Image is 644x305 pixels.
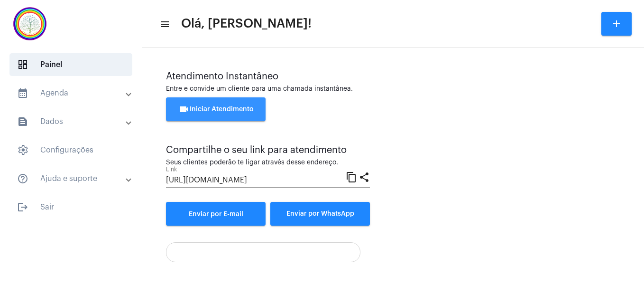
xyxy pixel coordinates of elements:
[166,145,370,155] div: Compartilhe o seu link para atendimento
[159,19,169,30] mat-icon: sidenav icon
[178,106,254,113] span: Iniciar Atendimento
[359,171,370,182] mat-icon: share
[17,116,28,127] mat-icon: sidenav icon
[270,202,370,226] button: Enviar por WhatsApp
[178,104,190,115] mat-icon: videocam
[17,87,127,99] mat-panel-title: Agenda
[17,173,127,184] mat-panel-title: Ajuda e suporte
[17,201,28,213] mat-icon: sidenav icon
[346,171,357,182] mat-icon: content_copy
[9,139,132,162] span: Configurações
[286,210,354,217] span: Enviar por WhatsApp
[166,159,370,166] div: Seus clientes poderão te ligar através desse endereço.
[189,211,243,218] span: Enviar por E-mail
[17,59,28,70] span: sidenav icon
[17,173,28,184] mat-icon: sidenav icon
[181,16,312,31] span: Olá, [PERSON_NAME]!
[6,110,142,133] mat-expansion-panel-header: sidenav iconDados
[8,5,52,43] img: c337f8d0-2252-6d55-8527-ab50248c0d14.png
[611,18,622,29] mat-icon: add
[9,196,132,219] span: Sair
[17,87,28,99] mat-icon: sidenav icon
[166,97,266,121] button: Iniciar Atendimento
[6,82,142,105] mat-expansion-panel-header: sidenav iconAgenda
[9,53,132,76] span: Painel
[17,144,28,156] span: sidenav icon
[166,86,620,93] div: Entre e convide um cliente para uma chamada instantânea.
[166,71,620,82] div: Atendimento Instantâneo
[17,116,127,127] mat-panel-title: Dados
[166,202,266,226] a: Enviar por E-mail
[6,167,142,190] mat-expansion-panel-header: sidenav iconAjuda e suporte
